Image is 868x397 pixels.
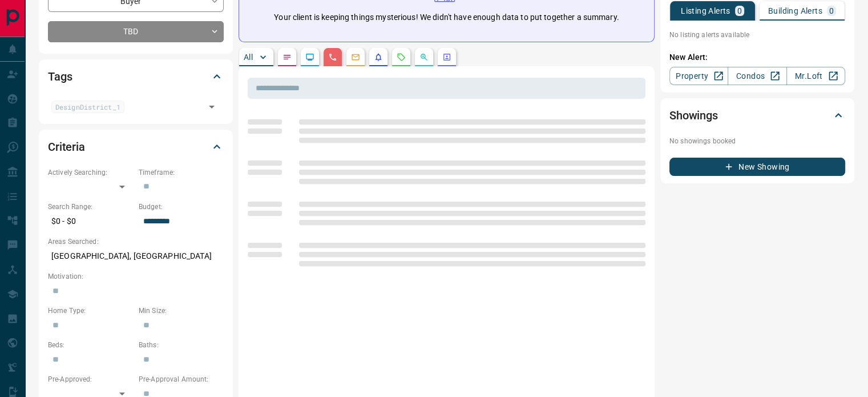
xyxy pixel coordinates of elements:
h2: Showings [669,106,718,125]
p: Min Size: [139,306,224,316]
svg: Requests [397,53,406,62]
svg: Listing Alerts [374,53,383,62]
svg: Lead Browsing Activity [305,53,314,62]
p: Timeframe: [139,167,224,178]
p: Listing Alerts [681,7,730,15]
p: Home Type: [48,306,133,316]
svg: Opportunities [419,53,429,62]
h2: Criteria [48,138,85,156]
p: Your client is keeping things mysterious! We didn't have enough data to put together a summary. [274,11,619,23]
div: TBD [48,21,224,42]
p: No listing alerts available [669,30,845,40]
p: Building Alerts [768,7,822,15]
div: Tags [48,63,224,90]
a: Property [669,67,728,85]
svg: Emails [351,53,360,62]
p: New Alert: [669,51,845,63]
svg: Agent Actions [442,53,451,62]
p: Areas Searched: [48,236,224,247]
p: Budget: [139,202,224,212]
p: Beds: [48,340,133,350]
p: Motivation: [48,271,224,282]
p: Actively Searching: [48,167,133,178]
svg: Calls [328,53,337,62]
div: Criteria [48,133,224,161]
p: Pre-Approved: [48,374,133,384]
button: New Showing [669,158,845,176]
p: [GEOGRAPHIC_DATA], [GEOGRAPHIC_DATA] [48,247,224,266]
h2: Tags [48,67,72,86]
p: $0 - $0 [48,212,133,231]
button: Open [204,99,220,115]
p: Pre-Approval Amount: [139,374,224,384]
p: Search Range: [48,202,133,212]
svg: Notes [282,53,292,62]
a: Condos [728,67,786,85]
p: All [244,53,253,61]
p: 0 [737,7,742,15]
p: 0 [829,7,834,15]
a: Mr.Loft [786,67,845,85]
p: Baths: [139,340,224,350]
div: Showings [669,102,845,129]
p: No showings booked [669,136,845,146]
